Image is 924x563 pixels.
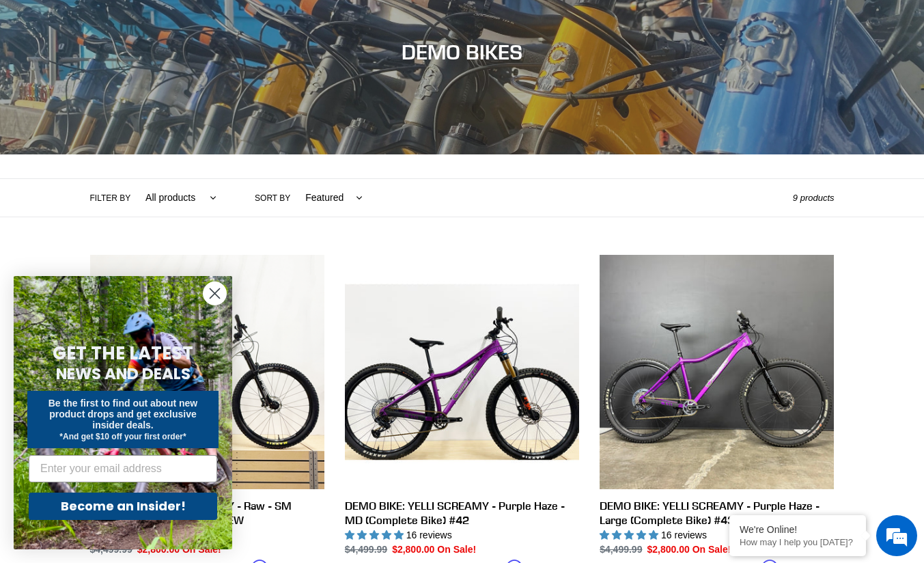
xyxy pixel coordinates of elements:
span: DEMO BIKES [402,40,522,64]
div: We're Online! [740,524,856,535]
p: How may I help you today? [740,537,856,547]
span: 9 products [793,193,835,203]
button: Become an Insider! [29,493,217,520]
input: Enter your email address [29,455,217,482]
button: Close dialog [203,281,227,305]
span: Be the first to find out about new product drops and get exclusive insider deals. [48,398,198,430]
label: Filter by [90,192,131,204]
label: Sort by [255,192,290,204]
span: *And get $10 off your first order* [59,432,186,441]
span: GET THE LATEST [53,341,193,366]
span: NEWS AND DEALS [56,363,191,385]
